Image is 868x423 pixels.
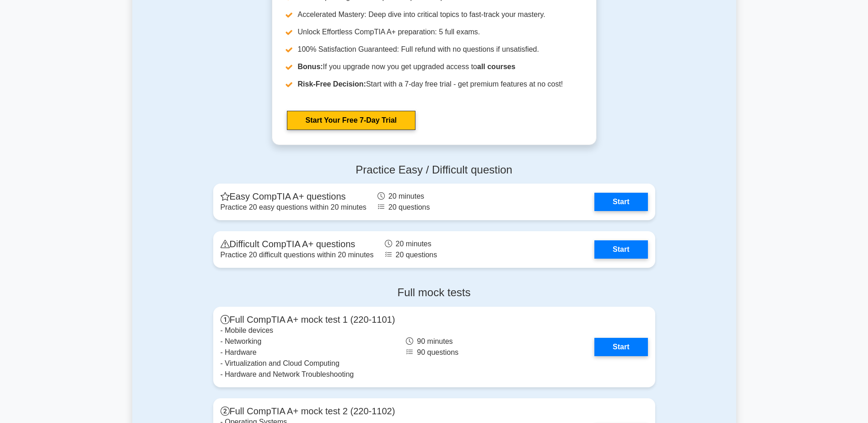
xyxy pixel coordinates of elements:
[594,240,647,259] a: Start
[213,163,655,177] h4: Practice Easy / Difficult question
[594,338,647,356] a: Start
[287,111,415,130] a: Start Your Free 7-Day Trial
[594,193,647,211] a: Start
[213,286,655,299] h4: Full mock tests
